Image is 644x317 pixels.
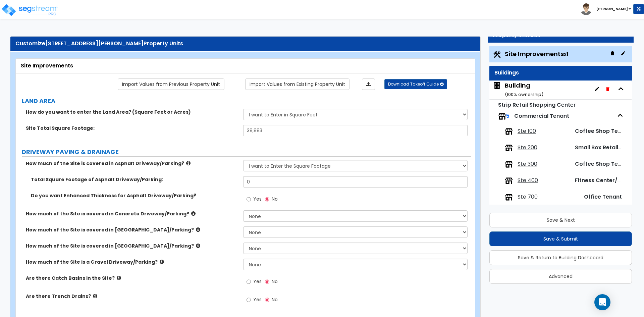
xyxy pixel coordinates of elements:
[505,144,513,152] img: tenants.png
[564,51,568,58] small: x1
[245,78,350,90] a: Import the dynamic attribute values from existing properties.
[489,269,632,284] button: Advanced
[505,160,513,168] img: tenants.png
[596,6,628,11] b: [PERSON_NAME]
[575,127,631,135] span: Coffee Shop Tenant
[1,3,58,17] img: logo_pro_r.png
[31,192,238,199] label: Do you want Enhanced Thickness for Asphalt Driveway/Parking?
[117,275,121,280] i: click for more info!
[514,112,569,120] span: Commercial Tenant
[506,112,509,120] span: 5
[191,211,196,216] i: click for more info!
[493,81,543,98] span: Building
[489,213,632,227] button: Save & Next
[493,50,501,59] img: Construction.png
[505,81,543,98] div: Building
[518,144,537,152] span: Ste 200
[272,296,278,303] span: No
[26,259,238,265] label: How much of the Site is a Gravel Driveway/Parking?
[26,243,238,249] label: How much of the Site is covered in [GEOGRAPHIC_DATA]/Parking?
[93,294,97,299] i: click for more info!
[505,91,543,98] small: ( 100 % ownership)
[45,40,144,47] span: [STREET_ADDRESS][PERSON_NAME]
[272,278,278,285] span: No
[594,294,610,310] div: Open Intercom Messenger
[489,250,632,265] button: Save & Return to Building Dashboard
[362,78,375,90] a: Import the dynamic attributes value through Excel sheet
[247,278,251,285] input: Yes
[505,177,513,185] img: tenants.png
[22,148,471,156] label: DRIVEWAY PAVING & DRAINAGE
[118,78,224,90] a: Import the dynamic attribute values from previous properties.
[160,259,164,264] i: click for more info!
[31,176,238,183] label: Total Square Footage of Asphalt Driveway/Parking:
[494,69,627,77] div: Buildings
[22,97,471,105] label: LAND AREA
[584,193,622,201] span: Office Tenant
[26,226,238,233] label: How much of the Site is covered in [GEOGRAPHIC_DATA]/Parking?
[518,177,538,184] span: Ste 400
[505,50,568,58] span: Site Improvements
[518,193,538,201] span: Ste 700
[26,210,238,217] label: How much of the Site is covered in Concrete Driveway/Parking?
[265,296,269,304] input: No
[498,101,576,109] small: Strip Retail Shopping Center
[505,193,513,201] img: tenants.png
[518,127,536,135] span: Ste 100
[253,196,262,202] span: Yes
[247,296,251,304] input: Yes
[186,161,191,166] i: click for more info!
[247,196,251,203] input: Yes
[253,296,262,303] span: Yes
[26,125,238,131] label: Site Total Square Footage:
[505,127,513,136] img: tenants.png
[493,81,501,90] img: building.svg
[15,40,475,48] div: Customize Property Units
[575,144,639,151] span: Small Box Retail Tenant
[21,62,470,70] div: Site Improvements
[580,3,592,15] img: avatar.png
[518,160,537,168] span: Ste 300
[575,160,631,168] span: Coffee Shop Tenant
[196,227,200,232] i: click for more info!
[272,196,278,202] span: No
[265,196,269,203] input: No
[265,278,269,285] input: No
[26,275,238,281] label: Are there Catch Basins in the Site?
[26,160,238,167] label: How much of the Site is covered in Asphalt Driveway/Parking?
[26,293,238,300] label: Are there Trench Drains?
[388,81,439,87] span: Download Takeoff Guide
[26,109,238,115] label: How do you want to enter the Land Area? (Square Feet or Acres)
[384,79,447,89] button: Download Takeoff Guide
[253,278,262,285] span: Yes
[498,112,506,120] img: tenants.png
[196,243,200,248] i: click for more info!
[489,231,632,246] button: Save & Submit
